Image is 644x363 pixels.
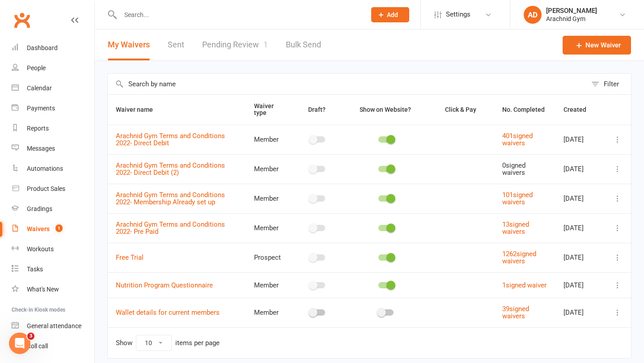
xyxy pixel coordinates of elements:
a: 39signed waivers [502,305,529,321]
div: items per page [175,339,220,347]
div: Tasks [27,266,43,273]
a: 401signed waivers [502,132,533,148]
a: New Waiver [563,36,631,55]
button: Show on Website? [352,104,421,115]
button: Draft? [300,104,335,115]
a: Arachnid Gym Terms and Conditions 2022- Direct Debit [116,132,225,148]
a: 13signed waivers [502,220,529,236]
span: Settings [446,4,470,25]
td: [DATE] [555,298,604,327]
td: [DATE] [555,272,604,298]
div: Arachnid Gym [546,15,597,23]
a: Gradings [12,199,94,219]
th: No. Completed [494,95,555,125]
td: [DATE] [555,184,604,213]
a: Dashboard [12,38,94,58]
td: [DATE] [555,213,604,243]
a: 1signed waiver [502,281,547,289]
div: General attendance [27,322,81,329]
a: Arachnid Gym Terms and Conditions 2022- Pre Paid [116,220,225,236]
td: Member [246,298,292,327]
div: Messages [27,145,55,152]
a: Roll call [12,336,94,356]
a: Waivers 1 [12,219,94,239]
button: Click & Pay [437,104,486,115]
iframe: Intercom live chat [9,333,30,354]
td: Member [246,213,292,243]
span: Created [563,106,596,113]
button: My Waivers [108,30,150,60]
a: Free Trial [116,253,144,262]
span: Show on Website? [360,106,411,113]
div: Show [116,335,220,351]
td: [DATE] [555,125,604,154]
td: [DATE] [555,154,604,184]
a: Wallet details for current members [116,308,220,317]
td: Prospect [246,243,292,272]
div: Reports [27,125,49,132]
a: Product Sales [12,179,94,199]
a: Pending Review1 [202,30,268,60]
td: Member [246,154,292,184]
span: Draft? [308,106,326,113]
span: 1 [55,224,63,232]
div: Dashboard [27,44,58,51]
a: Messages [12,139,94,159]
div: AD [524,6,542,24]
input: Search... [118,8,360,21]
a: General attendance kiosk mode [12,316,94,336]
a: Nutrition Program Questionnaire [116,281,213,289]
td: Member [246,272,292,298]
span: Waiver name [116,106,163,113]
button: Waiver name [116,104,163,115]
a: Workouts [12,239,94,259]
a: Reports [12,118,94,139]
button: Add [371,7,409,22]
a: Arachnid Gym Terms and Conditions 2022- Direct Debit (2) [116,161,225,177]
a: 101signed waivers [502,191,533,207]
div: [PERSON_NAME] [546,7,597,15]
a: 1262signed waivers [502,250,536,266]
a: Payments [12,98,94,118]
a: Automations [12,159,94,179]
div: People [27,64,46,72]
a: Tasks [12,259,94,279]
div: Gradings [27,205,52,212]
th: Waiver type [246,95,292,125]
td: [DATE] [555,243,604,272]
button: Created [563,104,596,115]
td: Member [246,125,292,154]
div: Roll call [27,342,48,350]
a: Sent [168,30,184,60]
span: 1 [263,40,268,49]
div: Waivers [27,225,50,232]
div: Payments [27,105,55,112]
button: Filter [587,74,631,94]
span: 0 signed waivers [502,161,525,177]
a: Bulk Send [286,30,321,60]
a: People [12,58,94,78]
a: Clubworx [11,9,33,31]
div: Workouts [27,245,54,253]
a: Arachnid Gym Terms and Conditions 2022- Membership Already set up [116,191,225,207]
div: Filter [604,79,619,89]
div: Calendar [27,84,52,92]
span: Add [387,11,398,18]
span: 3 [27,333,34,340]
div: What's New [27,286,59,293]
span: Click & Pay [445,106,476,113]
div: Product Sales [27,185,65,192]
div: Automations [27,165,63,172]
td: Member [246,184,292,213]
input: Search by name [108,74,587,94]
a: What's New [12,279,94,300]
a: Calendar [12,78,94,98]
